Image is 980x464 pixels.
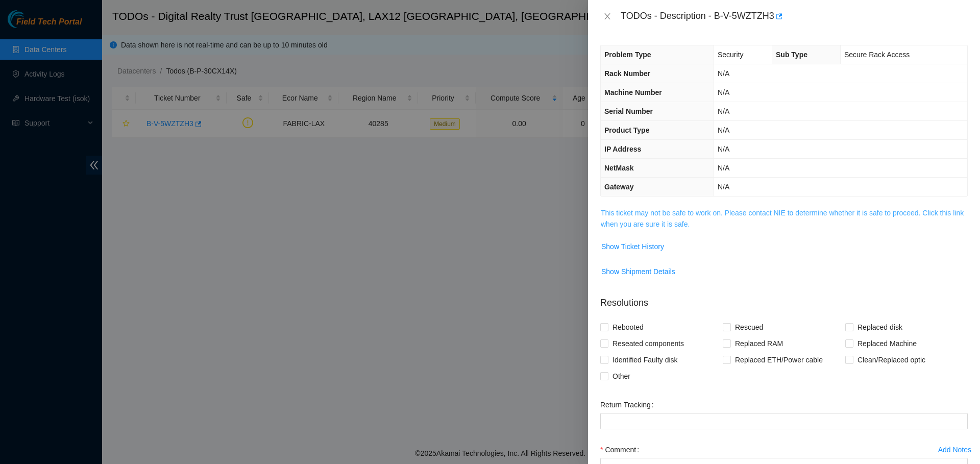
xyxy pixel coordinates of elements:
span: Show Ticket History [601,241,664,252]
span: Clean/Replaced optic [853,352,929,368]
span: Product Type [604,126,649,134]
span: Rescued [731,319,767,335]
span: Replaced ETH/Power cable [731,352,827,368]
span: IP Address [604,145,641,153]
button: Show Ticket History [601,238,665,255]
span: Sub Type [776,51,807,59]
span: Rack Number [604,69,650,78]
a: This ticket may not be safe to work on. Please contact NIE to determine whether it is safe to pro... [601,209,964,228]
span: NetMask [604,164,634,172]
span: Identified Faulty disk [608,352,682,368]
div: Add Notes [938,446,971,453]
span: N/A [718,183,729,191]
span: Replaced Machine [853,335,921,352]
span: N/A [718,126,729,134]
span: Serial Number [604,107,653,115]
input: Return Tracking [600,413,968,429]
p: Resolutions [600,288,968,310]
div: TODOs - Description - B-V-5WZTZH3 [621,8,968,25]
span: N/A [718,145,729,153]
span: Machine Number [604,88,662,96]
span: N/A [718,164,729,172]
button: Close [600,12,615,21]
span: Rebooted [608,319,648,335]
span: Reseated components [608,335,688,352]
span: N/A [718,69,729,78]
button: Add Notes [938,442,972,458]
span: Secure Rack Access [844,51,910,59]
button: Show Shipment Details [601,263,676,280]
span: Replaced disk [853,319,906,335]
label: Return Tracking [600,397,658,413]
span: Security [718,51,744,59]
span: Show Shipment Details [601,266,675,277]
span: close [603,12,611,20]
label: Comment [600,442,643,458]
span: N/A [718,88,729,96]
span: Other [608,368,634,384]
span: Replaced RAM [731,335,787,352]
span: N/A [718,107,729,115]
span: Gateway [604,183,634,191]
span: Problem Type [604,51,651,59]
